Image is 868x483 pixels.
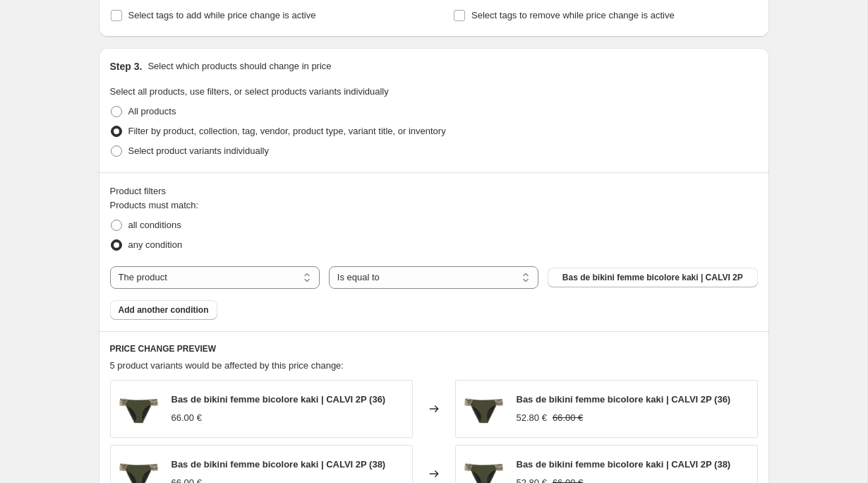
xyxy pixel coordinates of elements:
strike: 66.00 € [553,411,583,425]
p: Select which products should change in price [147,59,331,73]
span: Select all products, use filters, or select products variants individually [110,86,389,97]
span: Filter by product, collection, tag, vendor, product type, variant title, or inventory [128,126,446,136]
span: Bas de bikini femme bicolore kaki | CALVI 2P [562,272,743,283]
img: bas-de-bikini-femme-bicolore-kaki-or-calvi-2p-lison-paris-75372_80x.jpg [118,388,160,430]
h6: PRICE CHANGE PREVIEW [110,343,758,354]
span: All products [128,106,176,117]
button: Bas de bikini femme bicolore kaki | CALVI 2P [548,268,757,287]
img: bas-de-bikini-femme-bicolore-kaki-or-calvi-2p-lison-paris-75372_80x.jpg [463,388,505,430]
span: Bas de bikini femme bicolore kaki | CALVI 2P (38) [517,459,731,470]
button: Add another condition [110,300,217,320]
span: Bas de bikini femme bicolore kaki | CALVI 2P (36) [171,394,386,405]
span: Select tags to remove while price change is active [471,10,675,20]
span: Bas de bikini femme bicolore kaki | CALVI 2P (38) [171,459,386,470]
span: Select product variants individually [128,145,269,156]
span: Add another condition [119,304,209,316]
div: Product filters [110,184,758,198]
div: 66.00 € [171,411,202,425]
span: Products must match: [110,200,199,210]
span: all conditions [128,220,181,230]
span: Select tags to add while price change is active [128,10,316,20]
span: 5 product variants would be affected by this price change: [110,360,344,371]
span: any condition [128,239,183,250]
h2: Step 3. [110,59,143,73]
span: Bas de bikini femme bicolore kaki | CALVI 2P (36) [517,394,731,405]
div: 52.80 € [517,411,547,425]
